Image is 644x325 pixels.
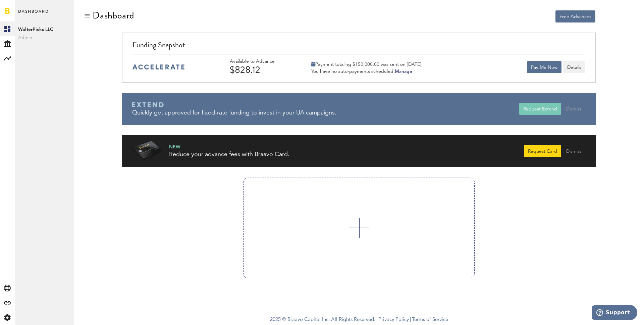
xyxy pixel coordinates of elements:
[132,109,519,117] div: Quickly get approved for fixed-rate funding to invest in your UA campaigns.
[169,150,289,159] div: Reduce your advance fees with Braavo Card.
[412,317,448,322] a: Terms of Service
[132,102,164,107] img: Braavo Extend
[132,64,184,69] img: accelerate-medium-blue-logo.svg
[563,61,585,73] button: Details
[132,141,162,161] img: Braavo Card
[555,10,595,22] button: Free Advances
[18,26,70,34] span: WalterPicks LLC
[18,7,49,21] span: Dashboard
[524,145,561,157] button: Request Card
[93,10,134,21] div: Dashboard
[519,103,561,115] button: Request Extend
[527,61,561,73] button: Pay Me Now
[132,40,585,54] div: Funding Snapshot
[270,315,375,325] span: 2025 © Braavo Capital Inc. All Rights Reserved.
[311,61,423,67] div: Payment totaling $150,000.00 was sent on [DATE].
[230,64,293,75] div: $828.12
[230,59,293,64] div: Available to Advance
[562,145,586,157] button: Dismiss
[169,144,289,150] div: NEW
[18,34,70,42] span: Admin
[395,69,412,74] a: Manage
[592,305,637,322] iframe: Opens a widget where you can find more information
[562,103,586,115] button: Dismiss
[378,317,409,322] a: Privacy Policy
[311,68,423,75] div: You have no auto-payments scheduled.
